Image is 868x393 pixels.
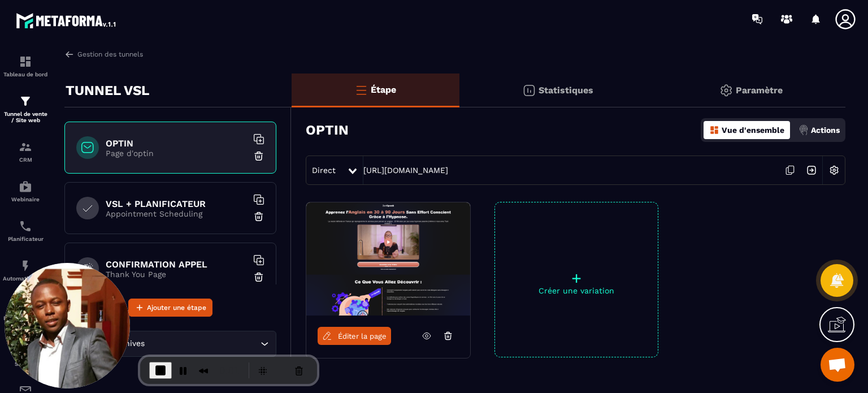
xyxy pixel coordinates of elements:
[722,126,784,135] p: Vue d'ensemble
[3,211,48,251] a: schedulerschedulerPlanificateur
[19,259,32,273] img: automations
[306,122,349,138] h3: OPTIN
[3,290,48,330] a: automationsautomationsEspace membre
[495,270,658,286] p: +
[312,166,336,175] span: Direct
[3,355,48,367] p: Réseaux Sociaux
[19,55,32,68] img: formation
[106,198,247,209] h6: VSL + PLANIFICATEUR
[318,327,391,345] a: Éditer la page
[64,49,143,59] a: Gestion des tunnels
[3,111,48,123] p: Tunnel de vente / Site web
[64,49,75,59] img: arrow
[19,180,32,193] img: automations
[3,157,48,163] p: CRM
[19,140,32,154] img: formation
[3,330,48,375] a: social-networksocial-networkRéseaux Sociaux
[106,138,247,149] h6: OPTIN
[253,150,264,162] img: trash
[801,159,822,181] img: arrow-next.bcc2205e.svg
[736,85,783,96] p: Paramètre
[798,125,809,135] img: actions.d6e523a2.png
[19,94,32,108] img: formation
[821,348,854,382] a: Ouvrir le chat
[3,236,48,242] p: Planificateur
[539,85,593,96] p: Statistiques
[253,271,264,283] img: trash
[363,166,448,175] a: [URL][DOMAIN_NAME]
[106,149,247,158] p: Page d'optin
[3,46,48,86] a: formationformationTableau de bord
[16,10,118,31] img: logo
[253,211,264,222] img: trash
[495,286,658,295] p: Créer une variation
[522,84,536,97] img: stats.20deebd0.svg
[3,315,48,321] p: Espace membre
[19,219,32,233] img: scheduler
[3,275,48,282] p: Automatisations
[371,84,396,95] p: Étape
[3,86,48,132] a: formationformationTunnel de vente / Site web
[338,332,387,340] span: Éditer la page
[147,302,206,313] span: Ajouter une étape
[106,259,247,270] h6: CONFIRMATION APPEL
[64,331,276,357] div: Search for option
[128,299,212,317] button: Ajouter une étape
[354,83,368,97] img: bars-o.4a397970.svg
[3,171,48,211] a: automationsautomationsWebinaire
[106,209,247,218] p: Appointment Scheduling
[719,84,733,97] img: setting-gr.5f69749f.svg
[147,338,258,350] input: Search for option
[3,196,48,202] p: Webinaire
[106,270,247,279] p: Thank You Page
[3,71,48,77] p: Tableau de bord
[823,159,845,181] img: setting-w.858f3a88.svg
[66,79,149,102] p: TUNNEL VSL
[306,202,470,316] img: image
[709,125,719,135] img: dashboard-orange.40269519.svg
[811,126,840,135] p: Actions
[3,251,48,290] a: automationsautomationsAutomatisations
[3,132,48,171] a: formationformationCRM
